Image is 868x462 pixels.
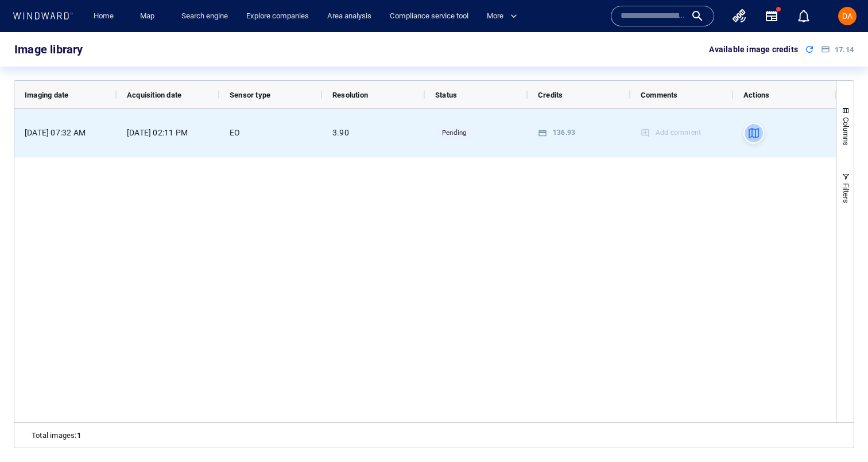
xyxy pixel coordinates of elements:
[842,183,850,203] span: Filters
[32,423,81,448] div: :
[538,91,563,99] span: Credits
[77,430,81,441] span: 1
[131,6,168,26] button: Map
[89,6,118,26] a: Home
[219,109,322,157] div: EO
[177,6,232,26] a: Search engine
[482,6,527,26] button: More
[25,121,86,145] div: [DATE] 07:32 AM
[435,91,457,99] span: Status
[821,45,854,54] div: 17.14
[553,121,575,145] div: 136.93
[323,6,376,26] a: Area analysis
[127,91,181,99] span: Acquisition date
[819,410,859,453] iframe: Chat
[385,6,473,26] a: Compliance service tool
[656,121,701,145] div: Add comment
[32,430,75,441] span: Total images
[836,5,859,28] button: DA
[85,6,122,26] button: Home
[242,6,313,26] a: Explore companies
[842,117,850,146] span: Columns
[842,11,852,21] span: DA
[127,121,188,145] div: [DATE] 02:11 PM
[641,91,678,99] span: Comments
[797,9,811,23] div: Notification center
[25,91,68,99] span: Imaging date
[135,6,163,26] a: Map
[332,121,349,145] div: 3.90
[332,91,368,99] span: Resolution
[14,39,83,60] div: Image library
[230,91,270,99] span: Sensor type
[743,91,769,99] span: Actions
[709,39,854,60] div: Available image credits
[435,121,474,145] span: Pending
[487,10,517,23] span: More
